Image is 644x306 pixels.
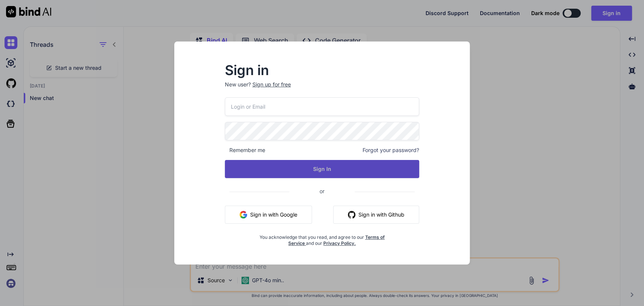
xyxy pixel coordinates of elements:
div: Sign up for free [252,81,291,88]
img: google [240,211,247,218]
button: Sign in with Github [333,206,419,224]
button: Sign In [225,160,420,178]
div: You acknowledge that you read, and agree to our and our [257,230,387,246]
span: or [289,182,355,200]
a: Terms of Service [288,234,385,246]
p: New user? [225,81,420,97]
span: Remember me [225,146,265,154]
input: Login or Email [225,97,420,116]
span: Forgot your password? [363,146,419,154]
a: Privacy Policy. [323,240,356,246]
img: github [348,211,355,218]
button: Sign in with Google [225,206,312,224]
h2: Sign in [225,64,420,76]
